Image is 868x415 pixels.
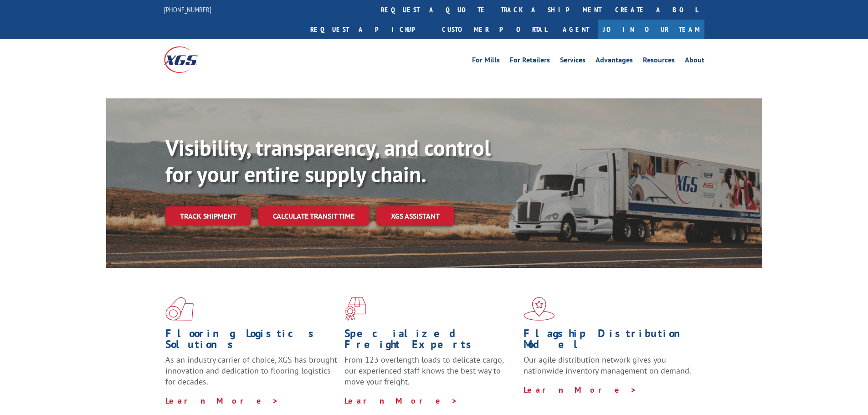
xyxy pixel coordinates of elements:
[344,354,517,395] p: From 123 overlength loads to delicate cargo, our experienced staff knows the best way to move you...
[344,328,517,354] h1: Specialized Freight Experts
[258,206,369,226] a: Calculate transit time
[472,56,500,67] a: For Mills
[524,354,691,376] span: Our agile distribution network gives you nationwide inventory management on demand.
[165,206,251,225] a: Track shipment
[598,20,704,39] a: Join Our Team
[303,20,435,39] a: Request a pickup
[643,56,675,67] a: Resources
[376,206,454,226] a: XGS ASSISTANT
[165,395,279,406] a: Learn More >
[685,56,704,67] a: About
[165,133,491,188] b: Visibility, transparency, and control for your entire supply chain.
[524,328,696,354] h1: Flagship Distribution Model
[560,56,586,67] a: Services
[165,354,337,387] span: As an industry carrier of choice, XGS has brought innovation and dedication to flooring logistics...
[165,328,338,354] h1: Flooring Logistics Solutions
[344,395,458,406] a: Learn More >
[510,56,550,67] a: For Retailers
[554,20,598,39] a: Agent
[524,384,637,395] a: Learn More >
[344,297,366,321] img: xgs-icon-focused-on-flooring-red
[524,297,555,321] img: xgs-icon-flagship-distribution-model-red
[435,20,554,39] a: Customer Portal
[596,56,633,67] a: Advantages
[164,5,211,14] a: [PHONE_NUMBER]
[165,297,194,321] img: xgs-icon-total-supply-chain-intelligence-red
